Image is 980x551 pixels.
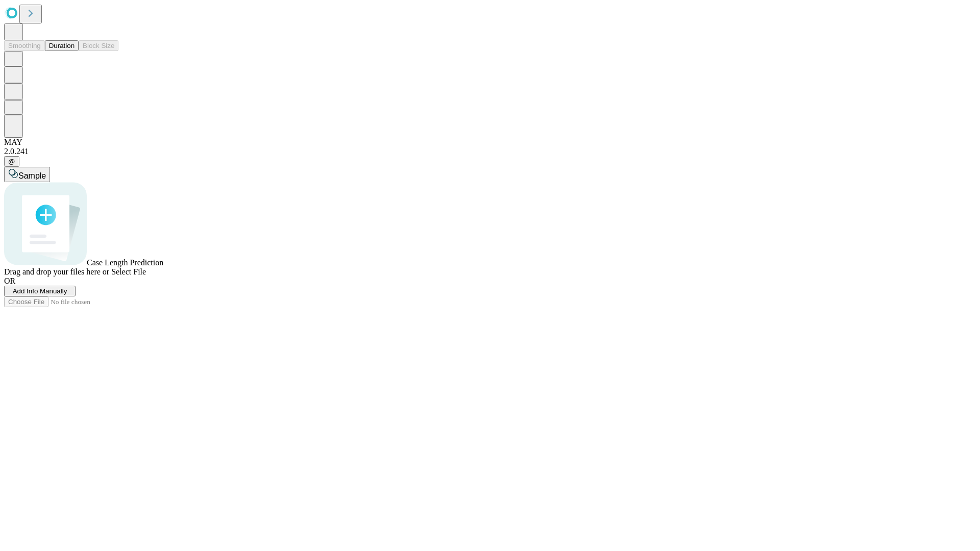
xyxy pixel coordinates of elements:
[4,156,19,167] button: @
[4,286,76,296] button: Add Info Manually
[4,147,976,156] div: 2.0.241
[45,40,79,51] button: Duration
[4,167,50,182] button: Sample
[4,267,109,276] span: Drag and drop your files here or
[8,158,15,165] span: @
[79,40,118,51] button: Block Size
[18,171,46,180] span: Sample
[13,287,67,295] span: Add Info Manually
[4,40,45,51] button: Smoothing
[4,138,976,147] div: MAY
[4,277,15,285] span: OR
[111,267,146,276] span: Select File
[87,258,163,267] span: Case Length Prediction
